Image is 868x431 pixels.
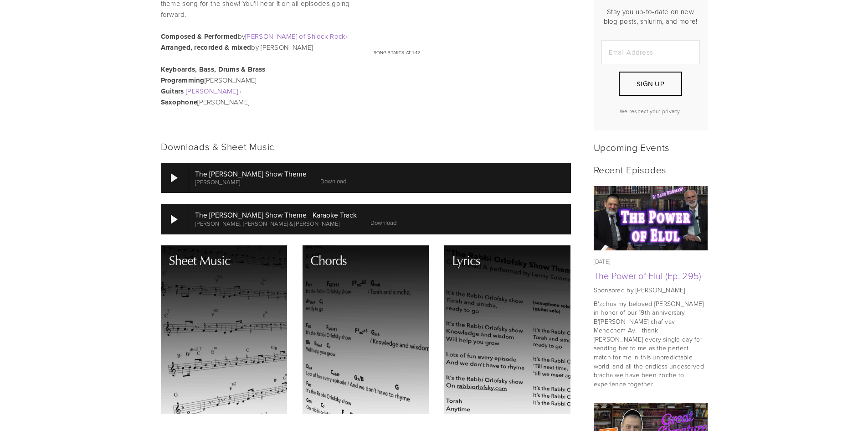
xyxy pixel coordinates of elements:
p: B'zchus my beloved [PERSON_NAME] in honor of our 19th anniversary B'[PERSON_NAME] chaf vav Menech... [594,299,708,389]
input: Email Address [601,40,700,64]
a: Download [370,218,396,227]
strong: Keyboards, Bass, Drums & Brass Programming [161,64,267,85]
p: We respect your privacy. [601,107,700,115]
strong: Arranged, recorded & mixed [161,42,252,52]
strong: Composed & Performed [161,31,238,42]
p: Stay you up-to-date on new blog posts, shiurim, and more! [601,7,700,26]
p: Sponsored by [PERSON_NAME] [594,286,708,295]
a: The Power of Elul (Ep. 295) [594,186,708,250]
a: The Power of Elul (Ep. 295) [594,269,702,282]
p: by › by [PERSON_NAME] [161,31,571,53]
time: [DATE] [594,257,611,265]
span: Sign Up [637,79,664,88]
h2: Downloads & Sheet Music [161,140,571,152]
a: Download [320,177,346,185]
strong: Saxophone [161,97,198,107]
h2: Upcoming Events [594,141,708,153]
img: The Power of Elul (Ep. 295) [593,186,708,250]
p: [PERSON_NAME] [PERSON_NAME] [161,64,571,108]
strong: Guitars [161,86,184,96]
h2: Recent Episodes [594,164,708,175]
p: Song starts at 1:42 [374,49,571,56]
button: Sign Up [619,72,682,96]
a: [PERSON_NAME] of Shlock Rock [245,31,345,41]
a: [PERSON_NAME] › [186,86,242,96]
